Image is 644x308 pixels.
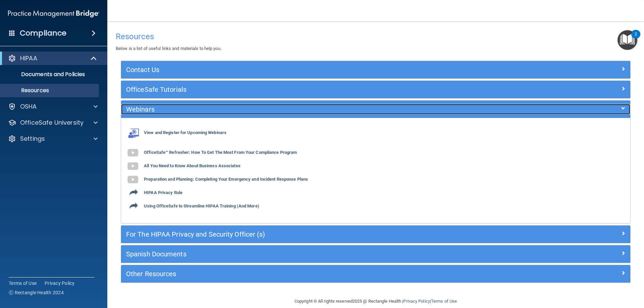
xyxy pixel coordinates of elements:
span: Ⓒ Rectangle Health 2024 [9,289,64,296]
b: All You Need to Know About Business Associates [144,164,240,169]
p: HIPAA [20,54,37,62]
b: View and Register for Upcoming Webinars [144,130,226,135]
a: HIPAA Privacy Rule [126,190,182,195]
a: Other Resources [126,268,625,279]
b: OfficeSafe™ Refresher: How To Get The Most From Your Compliance Program [144,150,297,155]
h5: Spanish Documents [126,250,498,258]
img: icon-export.b9366987.png [129,188,138,196]
b: Using OfficeSafe to Streamline HIPAA Training (And More) [144,204,259,209]
a: Spanish Documents [126,249,625,259]
a: HIPAA [8,54,97,62]
img: webinarIcon.c7ebbf15.png [126,128,140,138]
h5: Webinars [126,106,498,113]
a: Terms of Use [431,299,457,304]
p: OSHA [20,103,37,111]
b: Preparation and Planning: Completing Your Emergency and Incident Response Plans [144,177,308,182]
p: OfficeSafe University [20,119,84,127]
img: gray_youtube_icon.38fcd6cc.png [126,173,140,186]
a: Privacy Policy [403,299,430,304]
a: OSHA [8,103,98,111]
h5: Contact Us [126,66,498,73]
a: OfficeSafe Tutorials [126,84,625,95]
b: HIPAA Privacy Rule [144,190,182,195]
h5: OfficeSafe Tutorials [126,86,498,93]
span: Below is a list of useful links and materials to help you. [116,46,221,51]
img: gray_youtube_icon.38fcd6cc.png [126,146,140,160]
h4: Resources [116,32,636,41]
a: For The HIPAA Privacy and Security Officer (s) [126,229,625,240]
a: Terms of Use [9,280,37,287]
img: gray_youtube_icon.38fcd6cc.png [126,160,140,173]
a: Settings [8,135,98,143]
p: Resources [4,87,96,94]
img: icon-export.b9366987.png [129,201,138,210]
a: Webinars [126,104,625,115]
button: Open Resource Center, 2 new notifications [618,30,637,50]
p: Documents and Policies [4,71,96,78]
a: Using OfficeSafe to Streamline HIPAA Training (And More) [126,204,259,209]
h5: Other Resources [126,270,498,278]
h4: Compliance [20,28,66,38]
h5: For The HIPAA Privacy and Security Officer (s) [126,231,498,238]
p: Settings [20,135,45,143]
a: OfficeSafe University [8,119,98,127]
a: Privacy Policy [45,280,75,287]
a: Contact Us [126,64,625,75]
iframe: Drift Widget Chat Controller [610,262,636,287]
div: 2 [635,34,637,43]
img: PMB logo [8,7,99,20]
